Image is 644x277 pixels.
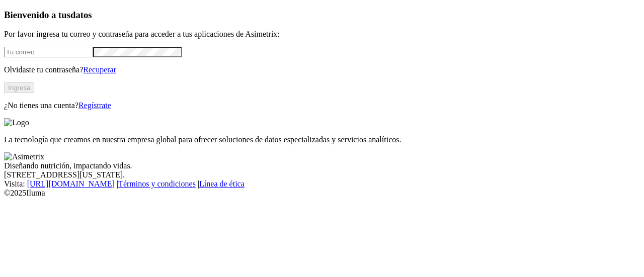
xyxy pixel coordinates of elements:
[4,189,640,198] div: © 2025 Iluma
[4,170,640,179] div: [STREET_ADDRESS][US_STATE].
[78,101,111,110] a: Regístrate
[83,65,116,74] a: Recuperar
[4,82,34,93] button: Ingresa
[4,65,640,74] p: Olvidaste tu contraseña?
[4,152,44,161] img: Asimetrix
[4,101,640,110] p: ¿No tienes una cuenta?
[118,179,196,188] a: Términos y condiciones
[27,179,115,188] a: [URL][DOMAIN_NAME]
[4,161,640,170] div: Diseñando nutrición, impactando vidas.
[4,47,93,57] input: Tu correo
[4,118,29,127] img: Logo
[4,135,640,144] p: La tecnología que creamos en nuestra empresa global para ofrecer soluciones de datos especializad...
[199,179,245,188] a: Línea de ética
[4,10,640,21] h3: Bienvenido a tus
[70,10,92,20] span: datos
[4,30,640,39] p: Por favor ingresa tu correo y contraseña para acceder a tus aplicaciones de Asimetrix:
[4,179,640,189] div: Visita : | |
